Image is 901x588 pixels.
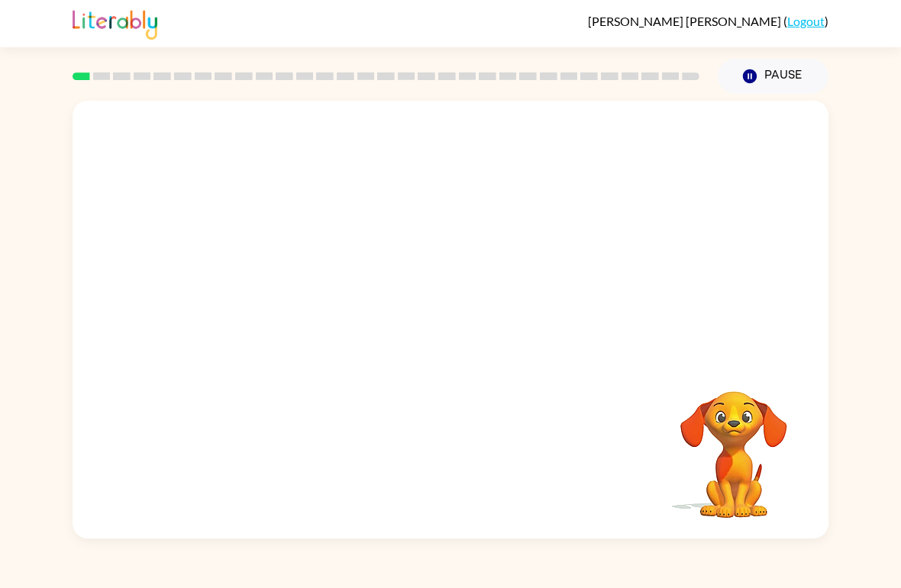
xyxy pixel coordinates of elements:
a: Logout [787,14,825,28]
span: [PERSON_NAME] [PERSON_NAME] [588,14,783,28]
button: Pause [718,59,828,94]
video: Your browser must support playing .mp4 files to use Literably. Please try using another browser. [657,368,810,520]
div: ( ) [588,14,828,28]
img: Literably [73,6,157,40]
